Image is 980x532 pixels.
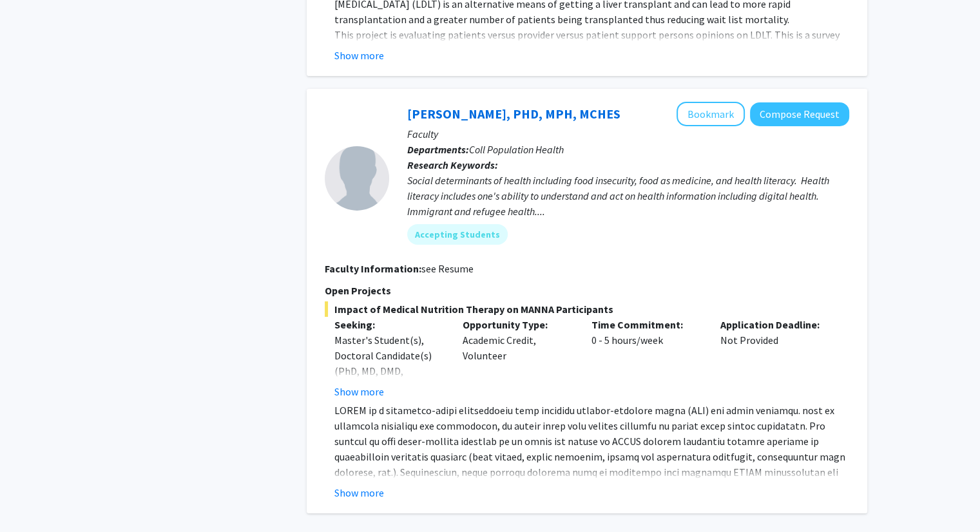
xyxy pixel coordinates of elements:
div: Not Provided [711,317,840,399]
div: Master's Student(s), Doctoral Candidate(s) (PhD, MD, DMD, PharmD, etc.), Postdoctoral Researcher(... [334,332,444,441]
mat-chip: Accepting Students [407,224,508,245]
button: Show more [334,384,384,399]
a: [PERSON_NAME], PHD, MPH, MCHES [407,106,620,122]
button: Show more [334,48,384,63]
div: 0 - 5 hours/week [582,317,711,399]
button: Add Rickie Brawer, PHD, MPH, MCHES to Bookmarks [677,102,745,126]
b: Departments: [407,143,469,156]
span: Impact of Medical Nutrition Therapy on MANNA Participants [325,301,849,317]
button: Compose Request to Rickie Brawer, PHD, MPH, MCHES [750,102,849,126]
fg-read-more: see Resume [421,262,474,275]
p: Open Projects [325,283,849,298]
b: Faculty Information: [325,262,421,275]
p: Opportunity Type: [463,317,572,332]
button: Show more [334,485,384,500]
p: Faculty [407,126,849,142]
div: Academic Credit, Volunteer [453,317,582,399]
div: Social determinants of health including food insecurity, food as medicine, and health literacy. H... [407,173,849,219]
iframe: Chat [10,474,55,522]
p: This project is evaluating patients versus provider versus patient support persons opinions on LD... [334,27,849,58]
p: Seeking: [334,317,444,332]
p: Time Commitment: [591,317,701,332]
b: Research Keywords: [407,158,498,171]
p: Application Deadline: [720,317,830,332]
span: Coll Population Health [469,143,564,156]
